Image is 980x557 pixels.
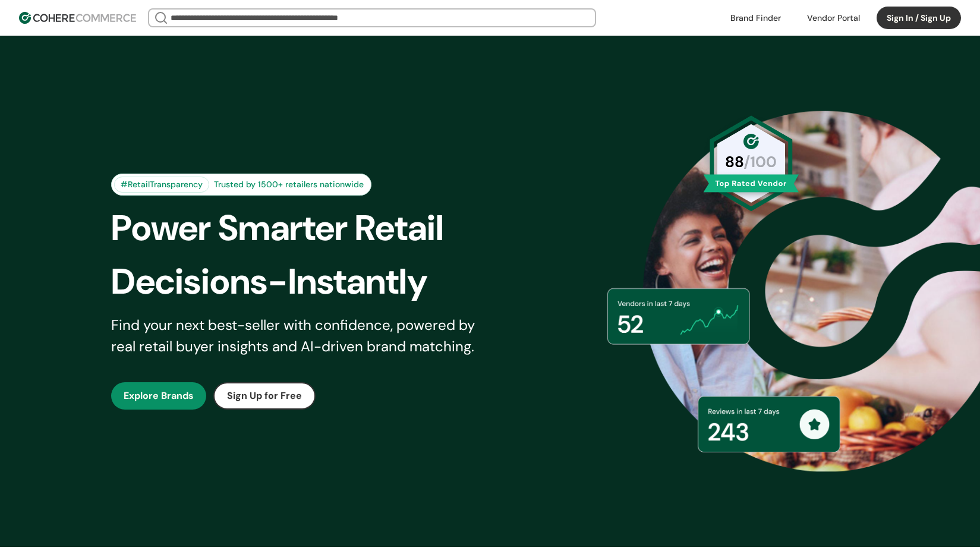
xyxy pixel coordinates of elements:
div: #RetailTransparency [114,177,209,193]
div: Trusted by 1500+ retailers nationwide [209,178,368,191]
div: Power Smarter Retail [111,202,511,255]
div: Find your next best-seller with confidence, powered by real retail buyer insights and AI-driven b... [111,314,490,357]
button: Explore Brands [111,382,206,410]
button: Sign Up for Free [213,382,316,410]
button: Sign In / Sign Up [877,7,961,29]
img: Cohere Logo [19,12,136,24]
div: Decisions-Instantly [111,255,511,309]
